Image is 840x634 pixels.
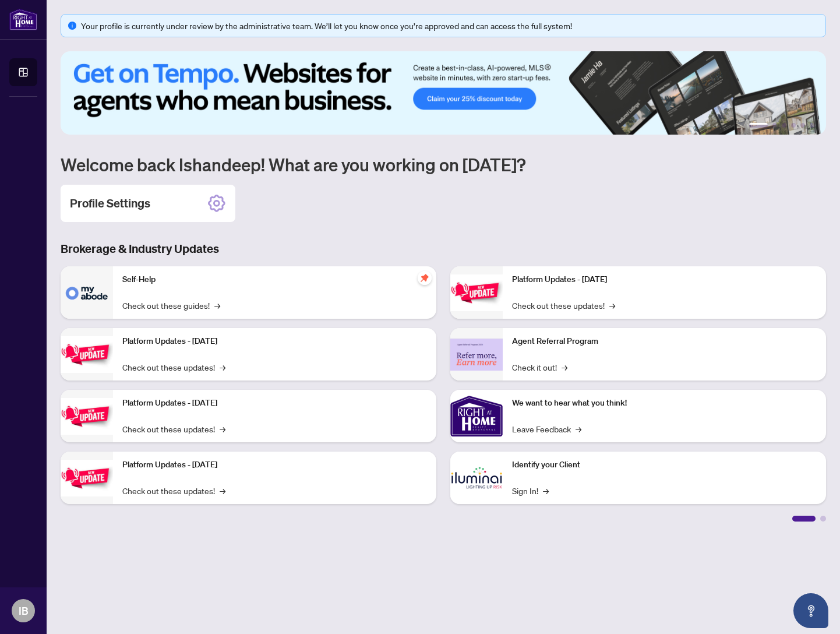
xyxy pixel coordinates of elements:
p: Self-Help [122,273,427,286]
button: Open asap [793,593,828,628]
span: IB [19,603,29,619]
button: 3 [782,123,786,128]
button: 2 [772,123,777,128]
span: → [220,422,225,435]
a: Sign In!→ [512,484,549,497]
img: Identify your Client [450,452,503,504]
a: Check out these updates!→ [122,422,225,435]
img: Platform Updates - September 16, 2025 [61,336,113,373]
div: Your profile is currently under review by the administrative team. We’ll let you know once you’re... [81,19,818,32]
span: → [214,299,220,312]
button: 4 [791,123,796,128]
a: Check it out!→ [512,361,567,374]
a: Check out these updates!→ [122,361,225,374]
a: Check out these updates!→ [512,299,615,312]
p: Platform Updates - [DATE] [512,273,817,286]
h2: Profile Settings [70,195,150,212]
h3: Brokerage & Industry Updates [61,241,826,257]
a: Leave Feedback→ [512,422,581,435]
span: → [562,361,567,374]
img: Agent Referral Program [450,339,503,371]
img: We want to hear what you think! [450,390,503,442]
p: Platform Updates - [DATE] [122,397,427,410]
button: 1 [749,123,768,128]
img: Self-Help [61,266,113,319]
button: 6 [810,123,814,128]
img: logo [9,9,37,30]
span: pushpin [418,271,432,285]
img: Platform Updates - July 21, 2025 [61,398,113,435]
span: info-circle [68,22,76,30]
img: Platform Updates - June 23, 2025 [450,274,503,311]
span: → [576,422,581,435]
img: Platform Updates - July 8, 2025 [61,460,113,496]
span: → [220,484,225,497]
span: → [220,361,225,374]
p: Platform Updates - [DATE] [122,335,427,348]
span: → [609,299,615,312]
a: Check out these guides!→ [122,299,220,312]
button: 5 [800,123,805,128]
img: Slide 0 [61,51,826,135]
p: Identify your Client [512,459,817,471]
h1: Welcome back Ishandeep! What are you working on [DATE]? [61,153,826,175]
span: → [543,484,549,497]
p: Platform Updates - [DATE] [122,459,427,471]
p: Agent Referral Program [512,335,817,348]
a: Check out these updates!→ [122,484,225,497]
p: We want to hear what you think! [512,397,817,410]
